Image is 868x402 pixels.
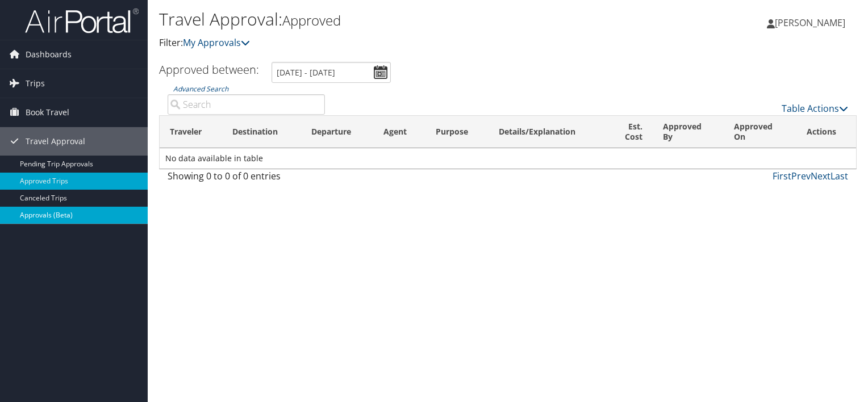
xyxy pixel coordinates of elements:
[773,170,791,182] a: First
[168,94,325,115] input: Advanced Search
[26,40,72,69] span: Dashboards
[489,116,605,148] th: Details/Explanation
[222,116,301,148] th: Destination: activate to sort column ascending
[425,116,489,148] th: Purpose
[159,36,624,51] p: Filter:
[26,98,69,127] span: Book Travel
[168,169,325,189] div: Showing 0 to 0 of 0 entries
[25,7,139,34] img: airportal-logo.png
[173,84,228,94] a: Advanced Search
[782,102,848,115] a: Table Actions
[26,127,85,156] span: Travel Approval
[183,36,250,49] a: My Approvals
[724,116,796,148] th: Approved On: activate to sort column ascending
[282,11,341,30] small: Approved
[160,116,222,148] th: Traveler: activate to sort column ascending
[301,116,373,148] th: Departure: activate to sort column ascending
[775,16,845,29] span: [PERSON_NAME]
[159,7,624,31] h1: Travel Approval:
[160,148,856,169] td: No data available in table
[159,62,259,77] h3: Approved between:
[791,170,811,182] a: Prev
[272,62,391,83] input: [DATE] - [DATE]
[604,116,653,148] th: Est. Cost: activate to sort column ascending
[811,170,831,182] a: Next
[831,170,848,182] a: Last
[767,6,857,40] a: [PERSON_NAME]
[26,69,45,98] span: Trips
[796,116,856,148] th: Actions
[373,116,425,148] th: Agent
[653,116,723,148] th: Approved By: activate to sort column ascending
